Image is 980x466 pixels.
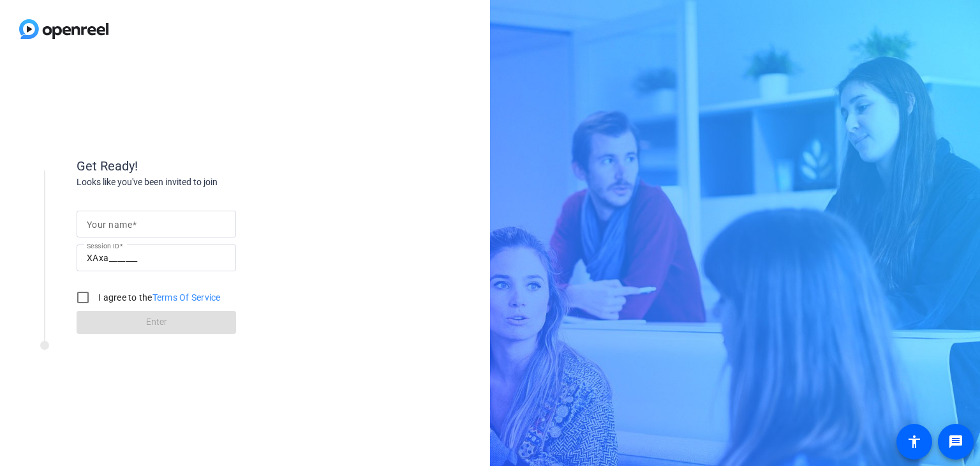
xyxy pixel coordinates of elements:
mat-icon: message [948,434,963,449]
div: Get Ready! [77,156,332,176]
a: Terms Of Service [152,292,221,303]
mat-icon: accessibility [907,434,922,449]
label: I agree to the [96,291,221,304]
mat-label: Session ID [87,242,119,250]
div: Looks like you've been invited to join [77,176,332,189]
mat-label: Your name [87,220,132,230]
